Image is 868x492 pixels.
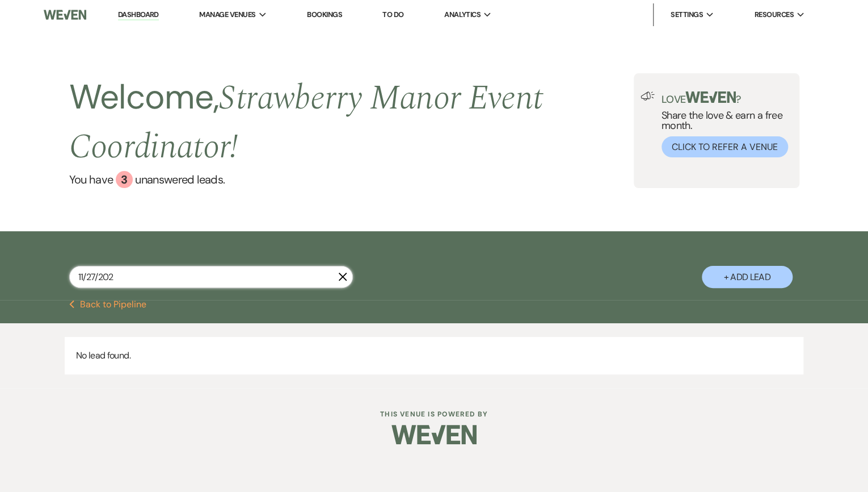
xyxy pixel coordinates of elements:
h2: Welcome, [69,73,634,171]
img: Weven Logo [44,3,86,27]
a: You have 3 unanswered leads. [69,171,634,188]
button: Back to Pipeline [69,300,147,309]
input: Search by name, event date, email address or phone number [69,266,353,288]
a: To Do [382,10,403,19]
span: Settings [671,9,703,20]
button: Click to Refer a Venue [661,136,788,157]
img: weven-logo-green.svg [685,91,736,103]
span: Strawberry Manor Event Coordinator ! [69,72,543,173]
img: Weven Logo [391,415,477,455]
a: Dashboard [118,10,159,20]
a: Bookings [307,10,342,19]
div: Share the love & earn a free month. [655,91,793,157]
p: No lead found. [65,337,803,374]
img: loud-speaker-illustration.svg [641,91,655,101]
button: + Add Lead [702,266,793,288]
span: Resources [754,9,793,20]
span: Analytics [444,9,481,20]
p: Love ? [661,91,793,105]
span: Manage Venues [199,9,255,20]
div: 3 [116,171,133,188]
